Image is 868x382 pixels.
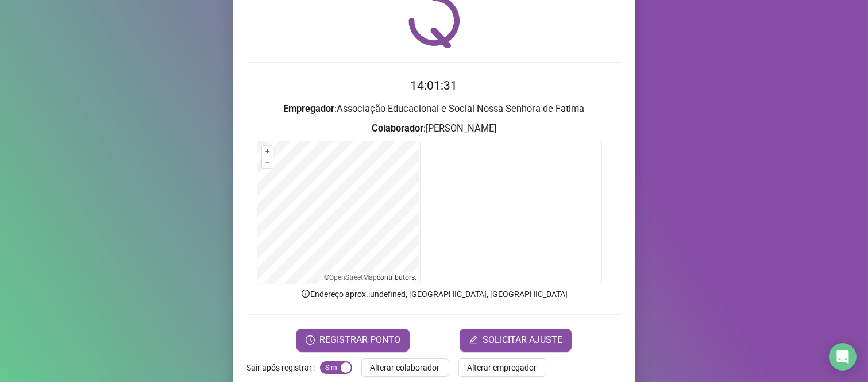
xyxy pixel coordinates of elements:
[247,288,622,300] p: Endereço aprox. : undefined, [GEOGRAPHIC_DATA], [GEOGRAPHIC_DATA]
[247,102,622,117] h3: : Associação Educacional e Social Nossa Senhora de Fatima
[247,121,622,136] h3: : [PERSON_NAME]
[319,333,400,347] span: REGISTRAR PONTO
[469,335,478,345] span: edit
[300,288,311,299] span: info-circle
[324,273,416,281] li: © contributors.
[483,333,562,347] span: SOLICITAR AJUSTE
[829,343,857,371] div: Open Intercom Messenger
[296,329,410,352] button: REGISTRAR PONTO
[458,358,546,377] button: Alterar empregador
[411,79,458,92] time: 14:01:31
[262,146,273,157] button: +
[371,361,440,374] span: Alterar colaborador
[284,103,335,114] strong: Empregador
[361,358,449,377] button: Alterar colaborador
[329,273,377,281] a: OpenStreetMap
[247,358,320,377] label: Sair após registrar
[460,329,572,352] button: editSOLICITAR AJUSTE
[372,123,423,134] strong: Colaborador
[306,335,315,345] span: clock-circle
[262,157,273,168] button: –
[468,361,537,374] span: Alterar empregador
